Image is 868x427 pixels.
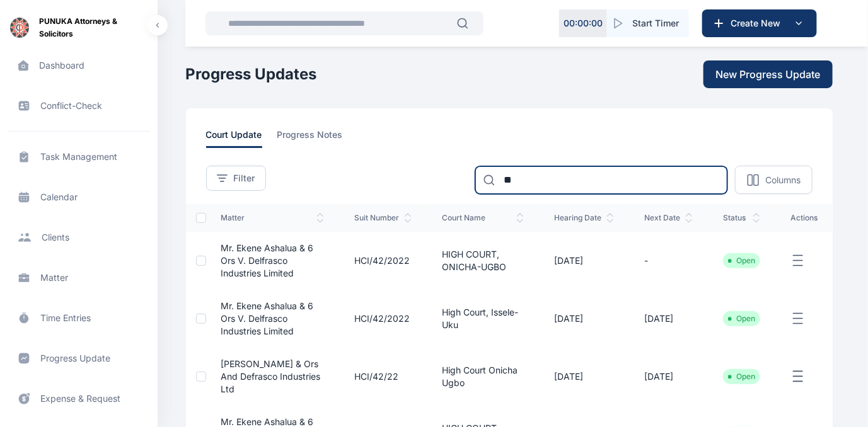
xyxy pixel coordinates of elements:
[221,358,321,394] a: [PERSON_NAME] & Ors And Defrasco Industries Ltd
[726,17,791,30] span: Create New
[629,290,708,348] td: [DATE]
[339,348,427,406] td: HCI/42/22
[607,9,689,37] button: Start Timer
[539,290,629,348] td: [DATE]
[8,303,150,333] a: time entries
[765,174,801,186] p: Columns
[716,67,821,82] span: New Progress Update
[728,372,755,382] li: Open
[728,256,755,266] li: Open
[702,9,817,37] button: Create New
[277,128,343,148] span: progress notes
[564,17,603,30] p: 00 : 00 : 00
[723,213,760,223] span: status
[186,64,317,84] h1: Progress Updates
[206,128,277,148] a: court update
[8,142,150,172] a: task management
[790,213,818,223] span: actions
[629,348,708,406] td: [DATE]
[39,15,148,40] span: PUNUKA Attorneys & Solicitors
[8,222,150,253] a: clients
[8,263,150,293] a: matter
[728,314,755,324] li: Open
[354,213,412,223] span: suit number
[8,182,150,212] a: calendar
[339,232,427,290] td: HCI/42/2022
[427,232,539,290] td: HIGH COURT, ONICHA-UGBO
[427,290,539,348] td: High Court, Issele-Uku
[339,290,427,348] td: HCI/42/2022
[539,232,629,290] td: [DATE]
[427,348,539,406] td: High Court Onicha Ugbo
[221,213,324,223] span: matter
[206,128,262,148] span: court update
[8,384,150,414] a: expense & request
[442,213,524,223] span: court name
[206,166,266,191] button: Filter
[703,60,833,88] button: New Progress Update
[644,213,693,223] span: next date
[539,348,629,406] td: [DATE]
[629,232,708,290] td: -
[632,17,679,30] span: Start Timer
[277,128,358,148] a: progress notes
[8,50,150,81] a: dashboard
[735,166,813,194] button: Columns
[8,343,150,373] a: progress update
[8,91,150,121] a: conflict-check
[554,213,614,223] span: hearing date
[221,300,314,336] a: Mr. Ekene Ashalua & 6 ors V. Delfrasco Industries Limited
[234,172,255,185] span: Filter
[221,242,314,278] a: Mr. Ekene Ashalua & 6 ors V. Delfrasco Industries Limited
